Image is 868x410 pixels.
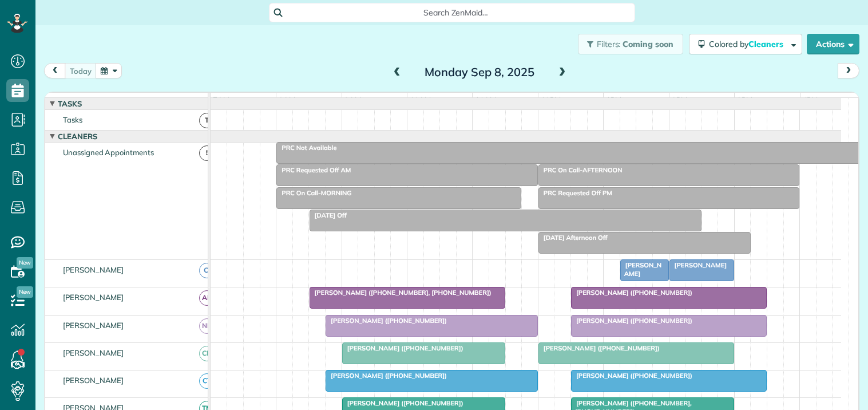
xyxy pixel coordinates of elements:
span: Unassigned Appointments [61,148,156,157]
button: prev [44,63,66,78]
span: [DATE] Off [309,211,347,219]
span: AR [199,290,215,306]
span: [PERSON_NAME] [61,293,126,302]
span: [PERSON_NAME] ([PHONE_NUMBER]) [538,344,660,352]
span: Filters: [597,39,621,49]
span: Tasks [61,115,85,124]
button: next [838,63,859,78]
span: 2pm [669,95,689,104]
span: 12pm [538,95,563,104]
button: Actions [807,34,859,54]
span: Coming soon [623,39,674,49]
span: 10am [407,95,433,104]
span: Cleaners [56,132,100,141]
span: T [199,113,215,128]
span: Colored by [709,39,787,49]
span: PRC Not Available [276,144,337,152]
span: [PERSON_NAME] ([PHONE_NUMBER], [PHONE_NUMBER]) [309,289,492,297]
span: 4pm [800,95,821,104]
button: Colored byCleaners [689,34,802,54]
span: [PERSON_NAME] ([PHONE_NUMBER]) [325,317,447,325]
span: [PERSON_NAME] ([PHONE_NUMBER]) [570,317,693,325]
span: 3pm [735,95,755,104]
span: 1pm [604,95,624,104]
span: ! [199,145,215,161]
span: 8am [276,95,298,104]
span: PRC Requested Off AM [276,166,351,174]
h2: Monday Sep 8, 2025 [408,66,551,78]
span: CT [199,373,215,389]
span: 7am [211,95,232,104]
span: [PERSON_NAME] ([PHONE_NUMBER]) [342,399,464,407]
span: [PERSON_NAME] [61,265,126,274]
span: [PERSON_NAME] ([PHONE_NUMBER]) [325,372,447,380]
span: [DATE] Afternoon Off [538,234,608,242]
span: [PERSON_NAME] [669,261,728,269]
span: ND [199,318,215,334]
span: PRC On Call-MORNING [276,189,352,197]
button: today [65,63,97,78]
span: Tasks [56,99,84,108]
span: Cleaners [748,39,785,49]
span: CJ [199,263,215,278]
span: [PERSON_NAME] [61,376,126,385]
span: [PERSON_NAME] ([PHONE_NUMBER]) [342,344,464,352]
span: [PERSON_NAME] [61,321,126,330]
span: [PERSON_NAME] ([PHONE_NUMBER]) [570,372,693,380]
span: CM [199,346,215,361]
span: New [17,257,33,269]
span: New [17,286,33,298]
span: PRC Requested Off PM [538,189,613,197]
span: 9am [342,95,363,104]
span: [PERSON_NAME] [620,261,661,277]
span: [PERSON_NAME] ([PHONE_NUMBER]) [570,289,693,297]
span: 11am [473,95,498,104]
span: PRC On Call-AFTERNOON [538,166,623,174]
span: [PERSON_NAME] [61,348,126,357]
